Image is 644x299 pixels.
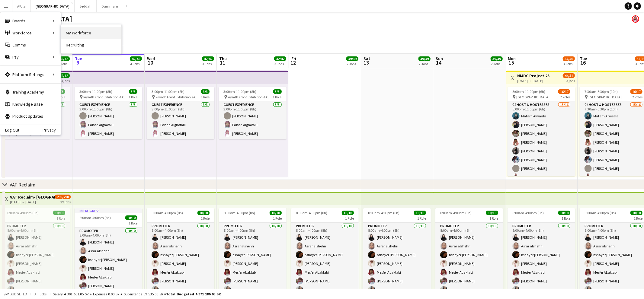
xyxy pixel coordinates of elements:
[563,62,575,66] div: 3 Jobs
[274,56,286,61] span: 42/42
[566,78,575,83] div: 3 jobs
[197,211,210,215] span: 10/10
[201,95,210,99] span: 1 Role
[147,56,155,61] span: Wed
[75,208,142,297] app-job-card: In progress8:00am-4:00pm (8h)10/101 RolePromoter10/108:00am-4:00pm (8h)[PERSON_NAME]Asrar alshehr...
[75,101,142,139] app-card-role: Guest Experience3/33:00pm-11:00pm (8h)[PERSON_NAME]Fahad Alghofaili[PERSON_NAME]
[579,59,587,66] span: 16
[347,62,358,66] div: 2 Jobs
[588,95,622,99] span: [GEOGRAPHIC_DATA]
[558,211,570,215] span: 10/10
[558,89,570,94] span: 16/17
[152,211,183,215] span: 8:00am-4:00pm (8h)
[270,211,282,215] span: 10/10
[274,62,286,66] div: 3 Jobs
[130,56,142,61] span: 42/42
[0,128,19,132] a: Log Out
[580,56,587,61] span: Tue
[632,95,642,99] span: 2 Roles
[147,87,214,139] app-job-card: 3:00pm-11:00pm (8h)3/3 Riyadh Front Exhibition & Conference Center1 RoleGuest Experience3/33:00pm...
[560,95,570,99] span: 2 Roles
[585,211,616,215] span: 8:00am-4:00pm (8h)
[75,0,97,12] button: Jeddah
[219,87,287,139] app-job-card: 3:00pm-11:00pm (8h)3/3 Riyadh Front Exhibition & Conference Center1 RoleGuest Experience3/33:00pm...
[125,215,137,220] span: 10/10
[440,211,472,215] span: 8:00am-4:00pm (8h)
[130,62,142,66] div: 4 Jobs
[60,199,71,204] div: 29 jobs
[414,211,426,215] span: 10/10
[202,62,214,66] div: 3 Jobs
[508,208,575,297] div: 8:00am-4:00pm (8h)10/101 RolePromoter10/108:00am-4:00pm (8h)[PERSON_NAME]Asrar alshehribshayer [P...
[417,216,426,221] span: 1 Role
[228,95,273,99] span: Riyadh Front Exhibition & Conference Center
[219,56,227,61] span: Thu
[129,95,137,99] span: 1 Role
[10,200,55,204] div: [DATE] → [DATE]
[61,39,121,51] a: Recruiting
[7,211,39,215] span: 8:00am-4:00pm (8h)
[97,0,123,12] button: Dammam
[517,73,549,78] h3: NMDC Project 25
[419,62,430,66] div: 2 Jobs
[563,56,575,61] span: 55/56
[155,95,201,99] span: Riyadh Front Exhibition & Conference Center
[491,62,502,66] div: 2 Jobs
[0,27,61,39] div: Workforce
[512,89,545,94] span: 5:00pm-11:00pm (6h)
[296,211,327,215] span: 8:00am-4:00pm (8h)
[152,89,184,94] span: 3:00pm-11:00pm (8h)
[129,221,137,225] span: 1 Role
[58,73,70,78] span: 12/12
[43,128,61,132] a: Privacy
[562,216,570,221] span: 1 Role
[61,78,70,83] div: 4 jobs
[630,211,642,215] span: 10/10
[55,195,71,199] span: 289/290
[345,216,354,221] span: 1 Role
[508,101,575,253] app-card-role: 04 Host & Hostesses15/165:00pm-11:00pm (6h)Matarh Alwaala[PERSON_NAME][PERSON_NAME][PERSON_NAME][...
[435,208,503,297] app-job-card: 8:00am-4:00pm (8h)10/101 RolePromoter10/108:00am-4:00pm (8h)[PERSON_NAME]Asrar alshehribshayer [P...
[0,86,61,98] a: Training Academy
[58,62,69,66] div: 3 Jobs
[0,98,61,110] a: Knowledge Base
[79,89,112,94] span: 3:00pm-11:00pm (8h)
[290,59,296,66] span: 12
[0,39,61,51] a: Comms
[364,56,370,61] span: Sat
[630,89,642,94] span: 16/17
[0,51,61,63] div: Pay
[75,56,82,61] span: Tue
[273,216,282,221] span: 1 Role
[508,56,516,61] span: Mon
[508,87,575,176] app-job-card: 5:00pm-11:00pm (6h)16/17 [GEOGRAPHIC_DATA]2 Roles04 Host & Hostesses15/165:00pm-11:00pm (6h)Matar...
[201,89,210,94] span: 3/3
[2,208,70,297] div: 8:00am-4:00pm (8h)10/101 RolePromoter10/108:00am-4:00pm (8h)[PERSON_NAME]Asrar alshehribshayer [P...
[3,291,28,297] button: Budgeted
[147,208,214,297] app-job-card: 8:00am-4:00pm (8h)10/101 RolePromoter10/108:00am-4:00pm (8h)[PERSON_NAME]Asrar alshehribshayer [P...
[291,208,359,297] app-job-card: 8:00am-4:00pm (8h)10/101 RolePromoter10/108:00am-4:00pm (8h)[PERSON_NAME]Asrar alshehribshayer [P...
[224,89,257,94] span: 3:00pm-11:00pm (8h)
[166,292,221,296] span: Total Budgeted 4 371 186.05 SR
[273,89,282,94] span: 3/3
[435,59,443,66] span: 14
[363,59,370,66] span: 13
[146,59,155,66] span: 10
[491,56,503,61] span: 39/39
[147,101,214,139] app-card-role: Guest Experience3/33:00pm-11:00pm (8h)[PERSON_NAME]Fahad Alghofaili[PERSON_NAME]
[418,56,431,61] span: 39/39
[75,87,142,139] app-job-card: 3:00pm-11:00pm (8h)3/3 Riyadh Front Exhibition & Conference Center1 RoleGuest Experience3/33:00pm...
[342,211,354,215] span: 10/10
[12,0,31,12] button: AlUla
[632,15,639,23] app-user-avatar: Mohammed Almohaser
[74,59,82,66] span: 9
[585,89,618,94] span: 7:30am-5:30pm (10h)
[219,208,287,297] app-job-card: 8:00am-4:00pm (8h)10/101 RolePromoter10/108:00am-4:00pm (8h)[PERSON_NAME]Asrar alshehribshayer [P...
[61,27,121,39] a: My Workforce
[53,211,65,215] span: 10/10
